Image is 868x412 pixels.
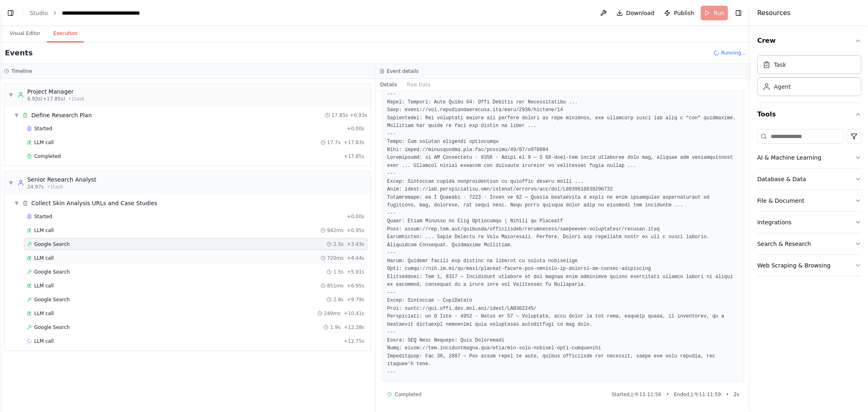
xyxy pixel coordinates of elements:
[757,103,861,126] button: Tools
[613,6,658,20] button: Download
[757,169,861,190] button: Database & Data
[347,269,364,275] span: + 5.91s
[31,199,157,207] div: Collect Skin Analysis URLs and Case Studies
[34,125,52,132] span: Started
[774,83,791,91] div: Agent
[387,19,739,377] pre: Loremi dolorsi: Ametc: ADIP Elitsedd Eiusmo Tempor: Incididuntu Laboreetd m ... Aliq: enima://min...
[327,227,344,234] span: 942ms
[626,9,655,17] span: Download
[344,324,365,331] span: + 12.38s
[674,391,721,398] span: Ended 上午11:11:59
[47,184,63,190] span: • 1 task
[27,96,65,102] span: 6.93s (+17.85s)
[387,68,419,75] h3: Event details
[757,190,861,211] button: File & Document
[324,310,341,317] span: 249ms
[34,324,70,331] span: Google Search
[34,153,61,160] span: Completed
[30,10,48,16] a: Studio
[31,111,92,119] div: Define Research Plan
[34,227,54,234] span: LLM call
[757,52,861,103] div: Crew
[5,7,16,19] button: Show left sidebar
[757,147,861,168] button: AI & Machine Learning
[327,283,344,289] span: 851ms
[733,7,744,19] button: Hide right sidebar
[14,200,19,206] span: ▼
[757,255,861,276] button: Web Scraping & Browsing
[347,255,364,261] span: + 4.44s
[330,324,340,331] span: 1.9s
[27,88,85,96] div: Project Manager
[395,391,422,398] span: Completed
[734,391,739,398] span: 2 s
[376,79,402,90] button: Details
[347,227,364,234] span: + 0.95s
[327,255,344,261] span: 720ms
[344,139,365,146] span: + 17.83s
[34,283,54,289] span: LLM call
[333,296,343,303] span: 2.8s
[402,79,435,90] button: Raw Data
[34,139,54,146] span: LLM call
[68,96,85,102] span: • 1 task
[34,296,70,303] span: Google Search
[34,338,54,344] span: LLM call
[27,175,96,184] div: Senior Research Analyst
[757,126,861,283] div: Tools
[347,296,364,303] span: + 9.79s
[9,180,13,186] span: ▼
[674,9,694,17] span: Publish
[333,241,343,248] span: 2.5s
[350,112,367,118] span: + 6.93s
[757,29,861,52] button: Crew
[721,50,746,56] span: Running...
[27,184,44,190] span: 24.97s
[347,125,364,132] span: + 0.00s
[726,391,729,398] span: •
[14,112,19,118] span: ▼
[34,269,70,275] span: Google Search
[757,233,861,254] button: Search & Research
[347,213,364,220] span: + 0.00s
[344,338,365,344] span: + 12.75s
[47,25,84,42] button: Execution
[344,310,365,317] span: + 10.41s
[34,213,52,220] span: Started
[347,283,364,289] span: + 6.95s
[332,112,348,118] span: 17.85s
[661,6,697,20] button: Publish
[666,391,669,398] span: •
[34,255,54,261] span: LLM call
[757,212,861,233] button: Integrations
[757,8,791,18] h4: Resources
[612,391,661,398] span: Started 上午11:11:56
[344,153,365,160] span: + 17.85s
[9,92,13,98] span: ▼
[333,269,343,275] span: 1.5s
[34,241,70,248] span: Google Search
[774,61,786,69] div: Task
[347,241,364,248] span: + 3.43s
[5,47,33,59] h2: Events
[11,68,32,75] h3: Timeline
[34,310,54,317] span: LLM call
[327,139,341,146] span: 17.7s
[30,9,153,17] nav: breadcrumb
[3,25,47,42] button: Visual Editor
